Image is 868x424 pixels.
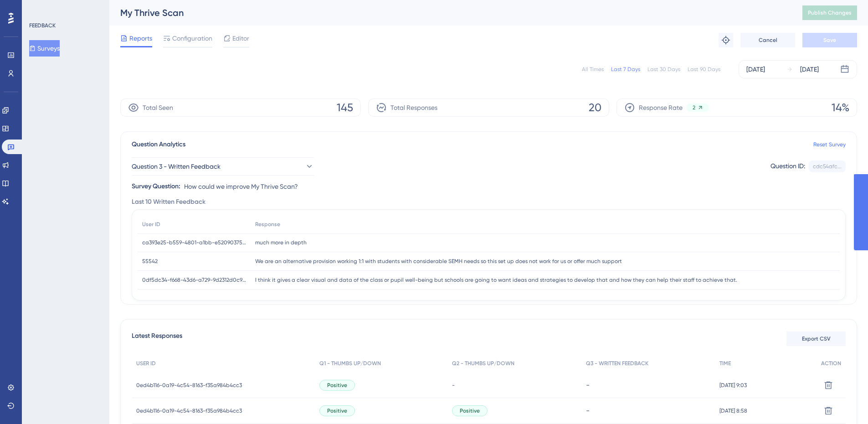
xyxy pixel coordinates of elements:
span: Reports [129,33,152,44]
span: Positive [327,382,347,389]
span: Positive [460,407,480,414]
span: 0ed4b116-0a19-4c54-8163-f35a984b4cc3 [136,382,242,389]
span: Last 10 Written Feedback [132,196,205,207]
button: Export CSV [786,331,846,346]
span: 20 [589,100,601,115]
span: - [452,382,455,389]
span: TIME [719,360,731,367]
span: 2 [693,104,695,111]
span: Configuration [172,33,212,44]
span: Question 3 - Written Feedback [132,161,221,172]
span: 0df5dc34-f668-43d6-a729-9d2312d0c912 [142,276,246,284]
span: [DATE] 9:03 [719,382,747,389]
span: Q1 - THUMBS UP/DOWN [319,360,381,367]
span: Total Responses [390,102,437,113]
span: Q2 - THUMBS UP/DOWN [452,360,514,367]
span: 0ed4b116-0a19-4c54-8163-f35a984b4cc3 [136,407,242,414]
span: Export CSV [802,335,831,342]
div: Last 7 Days [611,66,640,73]
button: Publish Changes [802,5,857,20]
span: much more in depth [255,239,307,246]
div: - [586,381,711,389]
span: Save [823,36,836,44]
div: Last 90 Days [688,66,720,73]
div: My Thrive Scan [120,6,780,19]
span: Cancel [759,36,777,44]
div: [DATE] [746,64,765,75]
span: ca393e25-b559-4801-a1bb-e52090375611 [142,239,246,246]
div: Survey Question: [132,181,180,192]
span: Publish Changes [808,9,852,16]
button: Question 3 - Written Feedback [132,157,314,176]
button: Cancel [740,33,795,47]
div: [DATE] [800,64,819,75]
span: USER ID [136,360,156,367]
span: Latest Responses [132,331,182,347]
span: Response [255,221,280,228]
span: [DATE] 8:58 [719,407,747,414]
div: All Times [582,66,604,73]
span: Positive [327,407,347,414]
span: 145 [337,100,353,115]
button: Surveys [29,40,60,57]
span: Q3 - WRITTEN FEEDBACK [586,360,648,367]
span: User ID [142,221,160,228]
div: FEEDBACK [29,22,56,29]
span: Total Seen [143,102,173,113]
span: 14% [832,100,849,115]
span: Editor [232,33,249,44]
div: Last 30 Days [647,66,680,73]
span: 55542 [142,258,158,265]
div: - [586,406,711,415]
button: Save [802,33,857,47]
span: Response Rate [639,102,683,113]
span: How could we improve My Thrive Scan? [184,181,298,192]
div: Question ID: [770,160,805,172]
div: cdc54afc... [813,163,842,170]
span: We are an alternative provision working 1:1 with students with considerable SEMH needs so this se... [255,258,622,265]
a: Reset Survey [813,141,846,148]
iframe: UserGuiding AI Assistant Launcher [830,388,857,415]
span: ACTION [821,360,841,367]
span: I think it gives a clear visual and data of the class or pupil well-being but schools are going t... [255,276,737,284]
span: Question Analytics [132,139,185,150]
